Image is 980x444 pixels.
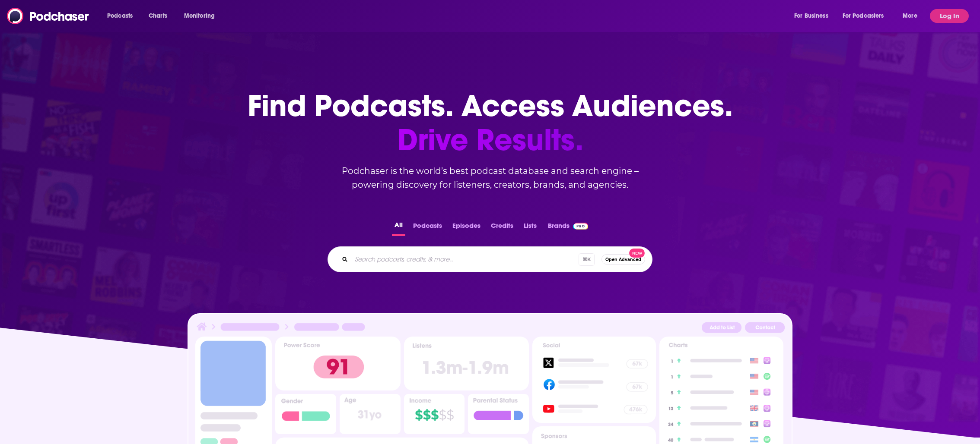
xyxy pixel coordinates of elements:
[317,164,663,192] h2: Podchaser is the world’s best podcast database and search engine – powering discovery for listene...
[248,123,733,157] span: Drive Results.
[601,254,645,265] button: Open AdvancedNew
[930,9,969,23] button: Log In
[410,219,445,236] button: Podcasts
[532,337,656,423] img: Podcast Socials
[573,223,588,230] img: Podchaser Pro
[143,9,172,23] a: Charts
[184,10,215,22] span: Monitoring
[843,10,884,22] span: For Podcasters
[392,219,405,236] button: All
[149,10,167,22] span: Charts
[468,394,529,434] img: Podcast Insights Parental Status
[328,246,652,272] div: Search podcasts, credits, & more...
[548,219,588,236] a: BrandsPodchaser Pro
[629,249,645,258] span: New
[351,252,579,266] input: Search podcasts, credits, & more...
[195,321,785,336] img: Podcast Insights Header
[340,394,401,434] img: Podcast Insights Age
[178,9,226,23] button: open menu
[101,9,144,23] button: open menu
[521,219,539,236] button: Lists
[788,9,839,23] button: open menu
[450,219,483,236] button: Episodes
[837,9,897,23] button: open menu
[794,10,828,22] span: For Business
[275,337,400,390] img: Podcast Insights Power score
[605,257,641,262] span: Open Advanced
[404,394,465,434] img: Podcast Insights Income
[275,394,336,434] img: Podcast Insights Gender
[897,9,928,23] button: open menu
[488,219,516,236] button: Credits
[404,337,529,390] img: Podcast Insights Listens
[107,10,133,22] span: Podcasts
[248,89,733,157] h1: Find Podcasts. Access Audiences.
[903,10,917,22] span: More
[579,253,595,266] span: ⌘ K
[7,8,90,24] img: Podchaser - Follow, Share and Rate Podcasts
